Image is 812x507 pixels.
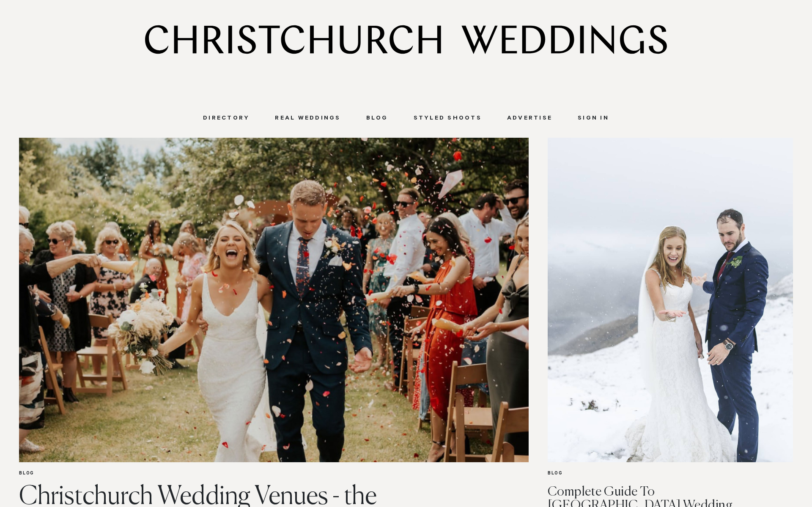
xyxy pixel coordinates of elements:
[565,115,622,123] a: Sign In
[262,115,353,123] a: Real Weddings
[19,462,529,485] a: Blog
[190,115,262,123] a: Directory
[548,462,793,485] a: Blog
[145,25,667,54] img: Christchurch Weddings Logo
[494,115,565,123] a: Advertise
[401,115,494,123] a: Styled Shoots
[354,115,401,123] a: Blog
